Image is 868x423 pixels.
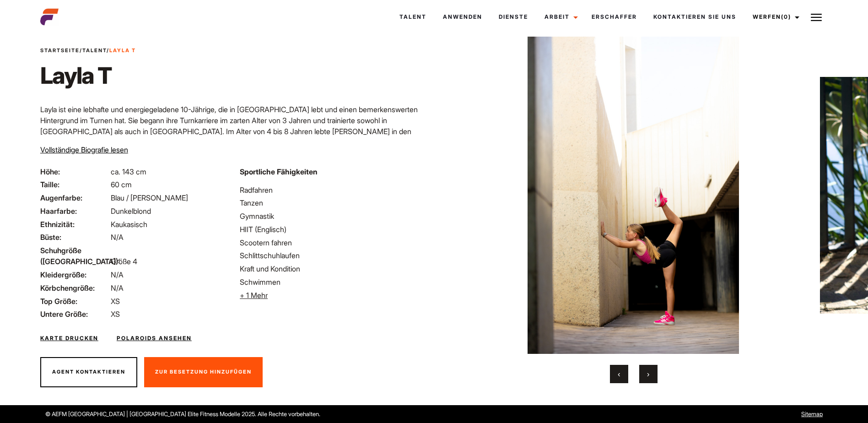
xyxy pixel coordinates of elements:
span: Körbchengröße: [40,282,109,293]
span: XS [111,297,120,306]
p: Layla ist eine lebhafte und energiegeladene 10-Jährige, die in [GEOGRAPHIC_DATA] lebt und einen b... [40,104,429,170]
h1: Layla T [40,62,136,89]
a: Polaroids ansehen [117,334,192,342]
span: Zur Besetzung hinzufügen [155,369,252,375]
li: Gymnastik [240,211,428,222]
li: Radfahren [240,184,428,195]
button: Zur Besetzung hinzufügen [144,357,263,387]
img: cropped-aefm-brand-fav-22-square.png [40,8,59,26]
span: Nächster [647,369,649,379]
a: Startseite [40,47,80,54]
li: Schlittschuhlaufen [240,250,428,261]
button: Vollständige Biografie lesen [40,144,128,155]
button: Agent kontaktieren [40,357,137,387]
li: Schwimmen [240,277,428,287]
span: + 1 Mehr [240,291,268,300]
span: Blau / [PERSON_NAME] [111,193,188,202]
a: Arbeit [536,5,583,29]
span: 60 cm [111,180,132,189]
span: Kaukasisch [111,220,147,229]
span: Dunkelblond [111,206,151,216]
li: Scootern fahren [240,237,428,248]
a: Werfen(0) [744,5,805,29]
strong: Layla T [109,47,136,54]
span: N/A [111,233,124,242]
span: Ethnizität: [40,219,109,230]
li: HIIT (Englisch) [240,224,428,235]
a: Kontaktieren Sie uns [645,5,744,29]
a: Anwenden [435,5,491,29]
font: Werfen [753,13,781,20]
p: © AEFM [GEOGRAPHIC_DATA] | [GEOGRAPHIC_DATA] Elite Fitness Modelle 2025. Alle Rechte vorbehalten. [45,410,494,418]
span: Größe 4 [111,257,137,266]
strong: Sportliche Fähigkeiten [240,167,318,176]
span: Büste: [40,232,109,243]
a: Sitemap [801,411,823,418]
span: N/A [111,270,124,279]
span: Augenfarbe: [40,192,109,203]
a: Erschaffer [583,5,645,29]
span: Vollständige Biografie lesen [40,145,128,154]
span: (0) [781,13,791,20]
span: N/A [111,283,124,293]
span: Höhe: [40,166,109,177]
span: ca. 143 cm [111,167,146,176]
li: Tanzen [240,197,428,208]
a: Karte drucken [40,334,98,342]
span: Top Größe: [40,296,109,307]
img: 0B5A8936 [456,37,811,354]
span: Vorhergehend [618,369,620,379]
li: Kraft und Kondition [240,263,428,274]
span: / / [40,47,136,54]
a: Dienste [491,5,536,29]
a: Talent [82,47,107,54]
span: Kleidergröße: [40,269,109,280]
span: Untere Größe: [40,309,109,320]
span: Taille: [40,179,109,190]
a: Talent [391,5,435,29]
img: Burger-Symbol [811,12,822,23]
span: Schuhgröße ([GEOGRAPHIC_DATA]): [40,245,109,267]
span: Haarfarbe: [40,206,109,217]
span: XS [111,309,120,319]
